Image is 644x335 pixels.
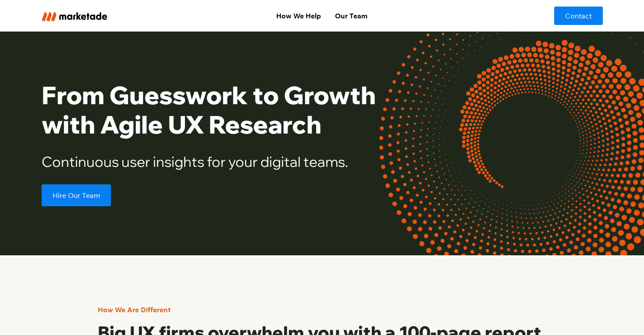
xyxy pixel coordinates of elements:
[554,7,603,25] a: Contact
[42,153,417,170] h2: Continuous user insights for your digital teams.
[42,10,159,21] a: home
[328,7,374,25] a: Our Team
[42,81,417,139] h1: From Guesswork to Growth with Agile UX Research
[269,7,328,25] a: How We Help
[98,304,171,315] div: How We Are Different
[42,184,111,206] a: Hire Our Team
